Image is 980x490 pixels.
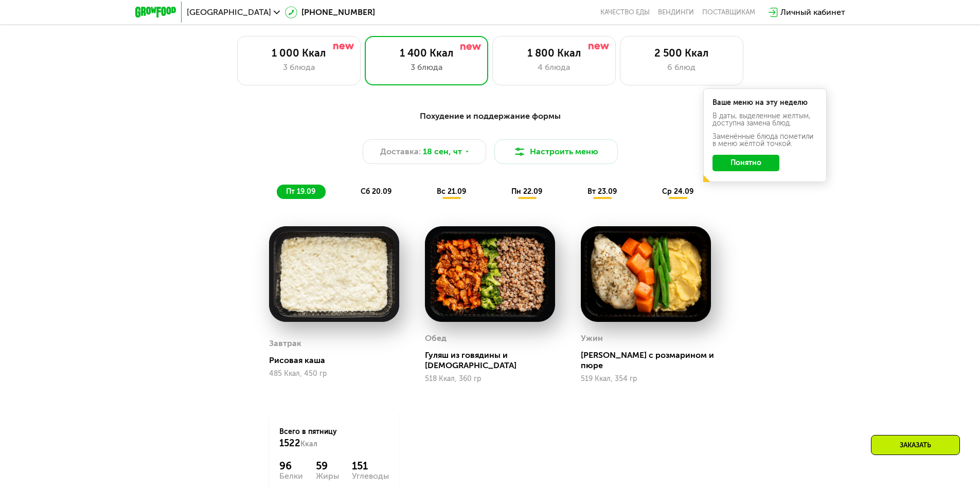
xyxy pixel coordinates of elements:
[316,460,339,472] div: 59
[279,472,303,480] div: Белки
[376,47,477,59] div: 1 400 Ккал
[503,61,605,74] div: 4 блюда
[279,438,300,449] span: 1522
[511,187,542,196] span: пн 22.09
[503,47,605,59] div: 1 800 Ккал
[587,187,617,196] span: вт 23.09
[437,187,466,196] span: вс 21.09
[712,155,779,171] button: Понятно
[581,350,719,371] div: [PERSON_NAME] с розмарином и пюре
[285,6,375,19] a: [PHONE_NUMBER]
[780,6,845,19] div: Личный кабинет
[269,336,301,351] div: Завтрак
[425,350,563,371] div: Гуляш из говядины и [DEMOGRAPHIC_DATA]
[712,133,817,148] div: Заменённые блюда пометили в меню жёлтой точкой.
[380,146,421,158] span: Доставка:
[662,187,693,196] span: ср 24.09
[712,113,817,127] div: В даты, выделенные желтым, доступна замена блюд.
[316,472,339,480] div: Жиры
[269,370,399,378] div: 485 Ккал, 450 гр
[248,61,350,74] div: 3 блюда
[658,8,694,16] a: Вендинги
[494,139,618,164] button: Настроить меню
[269,355,407,366] div: Рисовая каша
[871,435,960,455] div: Заказать
[376,61,477,74] div: 3 блюда
[352,460,389,472] div: 151
[187,8,271,16] span: [GEOGRAPHIC_DATA]
[581,331,603,346] div: Ужин
[279,460,303,472] div: 96
[286,187,315,196] span: пт 19.09
[361,187,391,196] span: сб 20.09
[712,99,817,106] div: Ваше меню на эту неделю
[631,61,733,74] div: 6 блюд
[425,331,447,346] div: Обед
[279,427,389,449] div: Всего в пятницу
[423,146,462,158] span: 18 сен, чт
[631,47,733,59] div: 2 500 Ккал
[702,8,755,16] div: поставщикам
[600,8,650,16] a: Качество еды
[300,440,317,448] span: Ккал
[248,47,350,59] div: 1 000 Ккал
[352,472,389,480] div: Углеводы
[581,375,711,383] div: 519 Ккал, 354 гр
[186,110,795,123] div: Похудение и поддержание формы
[425,375,555,383] div: 518 Ккал, 360 гр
